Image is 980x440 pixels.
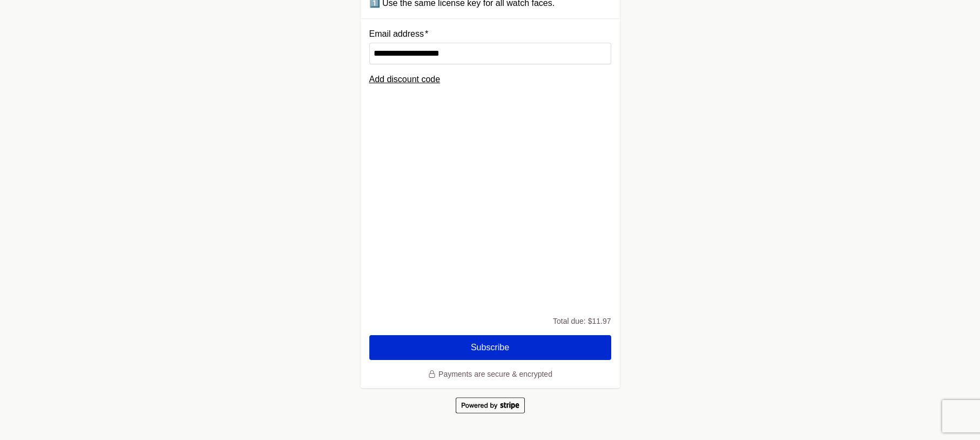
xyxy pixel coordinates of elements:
[588,316,611,326] span: $11.97
[369,28,611,41] label: Email address
[369,335,611,360] button: Subscribe
[367,92,613,309] iframe: Cadre de saisie sécurisé pour le paiement
[438,369,552,379] span: Payments are secure & encrypted
[553,316,586,326] span: Total due :
[369,73,441,86] button: Add discount code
